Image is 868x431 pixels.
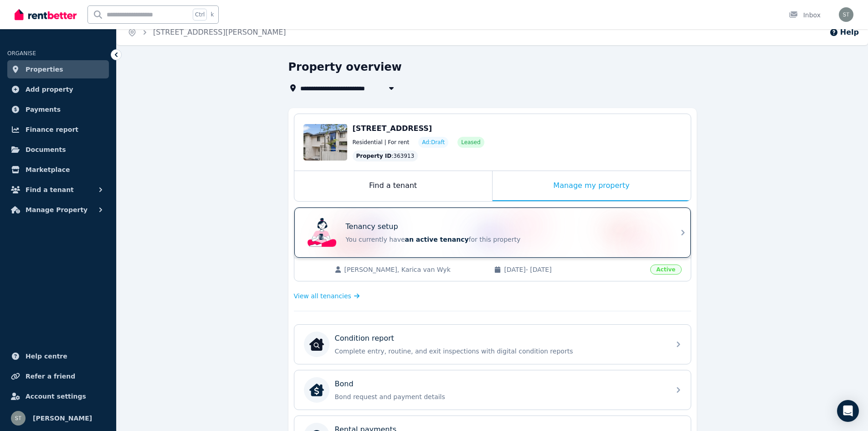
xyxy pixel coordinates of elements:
span: [STREET_ADDRESS] [353,124,432,133]
p: Bond request and payment details [335,392,665,401]
span: [DATE] - [DATE] [504,265,645,274]
a: Documents [7,140,109,159]
img: Condition report [309,337,324,352]
a: Payments [7,100,109,119]
span: Ad: Draft [422,139,445,146]
p: You currently have for this property [346,235,665,244]
a: View all tenancies [294,291,360,301]
span: Residential | For rent [353,139,410,146]
button: Help [829,27,859,38]
span: an active tenancy [405,236,469,243]
span: Properties [26,64,63,75]
span: Add property [26,84,73,95]
p: Condition report [335,333,394,344]
span: [PERSON_NAME] [33,413,92,424]
img: Tenancy setup [308,218,337,247]
span: Manage Property [26,204,87,215]
div: Find a tenant [294,171,492,201]
nav: Breadcrumb [117,20,297,45]
img: RentBetter [15,8,77,21]
span: Finance report [26,124,78,135]
span: k [211,11,214,18]
span: Find a tenant [26,184,74,195]
span: Property ID [356,152,392,160]
span: View all tenancies [294,291,351,301]
a: Marketplace [7,161,109,179]
a: Add property [7,80,109,99]
span: Leased [461,139,480,146]
h1: Property overview [288,60,402,74]
span: Refer a friend [26,371,75,382]
button: Manage Property [7,201,109,219]
span: ORGANISE [7,50,36,57]
span: Marketplace [26,164,70,175]
img: Shlok Thakur [11,411,26,426]
a: Tenancy setupTenancy setupYou currently havean active tenancyfor this property [294,208,691,258]
div: Open Intercom Messenger [837,400,859,422]
span: Active [650,265,681,275]
span: Ctrl [193,9,207,21]
a: Properties [7,60,109,78]
a: Condition reportCondition reportComplete entry, routine, and exit inspections with digital condit... [294,325,691,364]
a: Refer a friend [7,367,109,385]
p: Complete entry, routine, and exit inspections with digital condition reports [335,347,665,356]
div: Manage my property [493,171,691,201]
span: Account settings [26,391,86,402]
a: [STREET_ADDRESS][PERSON_NAME] [153,28,286,36]
button: Find a tenant [7,181,109,199]
span: Payments [26,104,61,115]
div: Inbox [789,10,821,20]
span: [PERSON_NAME], Karica van Wyk [344,265,485,274]
a: Help centre [7,347,109,365]
p: Tenancy setup [346,221,398,232]
p: Bond [335,379,354,389]
img: Bond [309,383,324,397]
img: Shlok Thakur [839,7,853,22]
span: Documents [26,144,66,155]
div: : 363913 [353,151,418,161]
a: Finance report [7,120,109,139]
a: Account settings [7,387,109,405]
a: BondBondBond request and payment details [294,370,691,410]
span: Help centre [26,351,67,362]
